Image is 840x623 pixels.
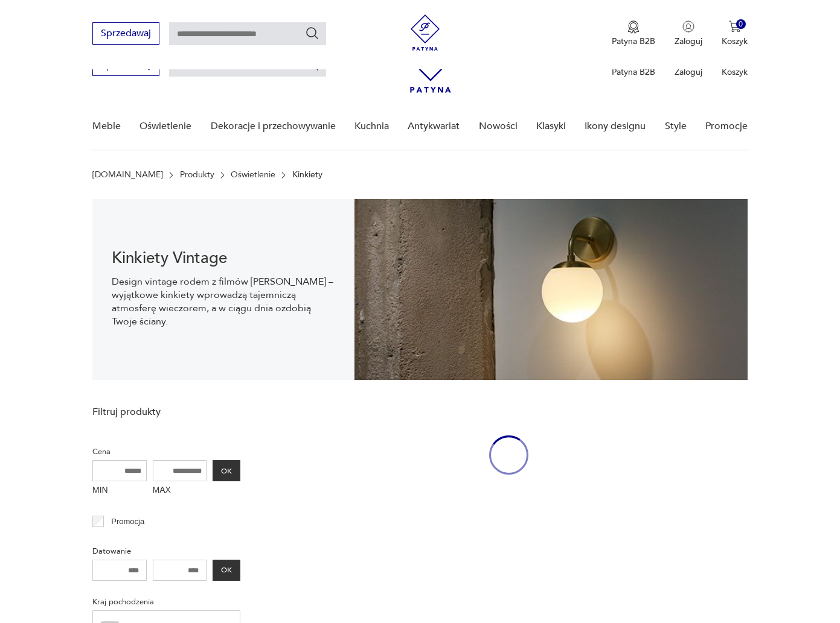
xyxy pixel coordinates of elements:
img: Patyna - sklep z meblami i dekoracjami vintage [407,14,443,51]
div: oval-loading [489,399,528,511]
img: Kinkiety vintage [354,199,748,380]
a: Meble [92,103,121,150]
a: Antykwariat [408,103,460,150]
img: Ikona medalu [627,21,640,34]
label: MAX [153,481,207,501]
button: Patyna B2B [612,21,655,47]
a: [DOMAIN_NAME] [92,170,163,180]
a: Promocje [705,103,748,150]
img: Ikonka użytkownika [682,21,694,33]
p: Design vintage rodem z filmów [PERSON_NAME] – wyjątkowe kinkiety wprowadzą tajemniczą atmosferę w... [112,275,335,328]
button: Sprzedawaj [92,22,159,45]
p: Kinkiety [292,170,322,180]
button: 0Koszyk [722,21,748,47]
p: Koszyk [722,66,748,78]
a: Sprzedawaj [92,30,159,39]
a: Sprzedawaj [92,62,159,70]
label: MIN [92,481,147,501]
a: Klasyki [536,103,566,150]
p: Filtruj produkty [92,405,240,419]
button: OK [213,560,240,581]
a: Ikona medaluPatyna B2B [612,21,655,47]
div: 0 [736,19,746,30]
p: Promocja [111,515,144,528]
a: Produkty [180,170,214,180]
a: Oświetlenie [139,103,191,150]
button: Zaloguj [675,21,702,47]
a: Oświetlenie [231,170,275,180]
p: Patyna B2B [612,36,655,47]
p: Patyna B2B [612,66,655,78]
button: OK [213,460,240,481]
a: Kuchnia [354,103,389,150]
p: Datowanie [92,545,240,558]
h1: Kinkiety Vintage [112,251,335,265]
a: Ikony designu [585,103,646,150]
p: Zaloguj [675,36,702,47]
p: Zaloguj [675,66,702,78]
p: Cena [92,445,240,458]
button: Szukaj [305,26,319,40]
a: Dekoracje i przechowywanie [211,103,336,150]
p: Koszyk [722,36,748,47]
a: Style [665,103,687,150]
img: Ikona koszyka [729,21,741,33]
p: Kraj pochodzenia [92,595,240,609]
a: Nowości [479,103,518,150]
